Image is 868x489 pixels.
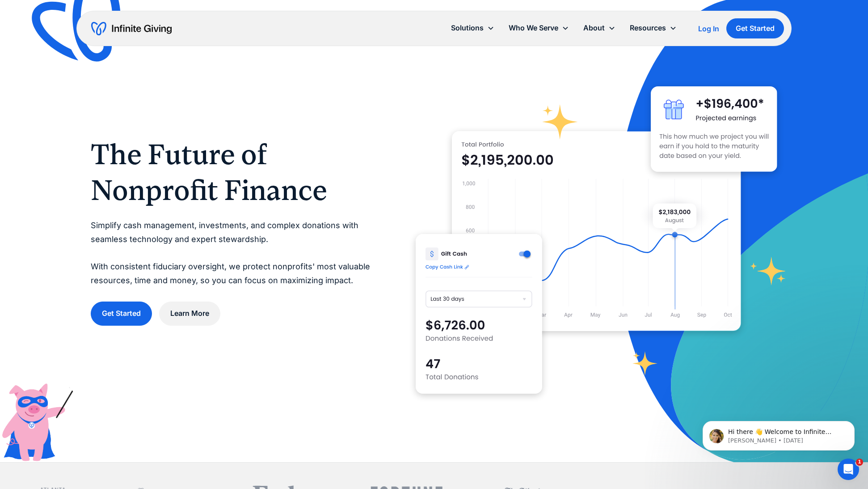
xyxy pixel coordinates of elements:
[698,25,719,32] div: Log In
[698,23,719,34] a: Log In
[838,459,859,480] iframe: Intercom live chat
[452,131,741,331] img: nonprofit donation platform
[630,22,666,34] div: Resources
[91,302,152,325] a: Get Started
[91,219,380,287] p: Simplify cash management, investments, and complex donations with seamless technology and expert ...
[509,22,558,34] div: Who We Serve
[416,234,542,394] img: donation software for nonprofits
[623,18,684,38] div: Resources
[451,22,484,34] div: Solutions
[726,18,784,38] a: Get Started
[583,22,605,34] div: About
[501,18,576,38] div: Who We Serve
[91,21,172,36] a: home
[91,136,380,208] h1: The Future of Nonprofit Finance
[444,18,501,38] div: Solutions
[750,257,786,285] img: fundraising star
[856,459,863,466] span: 1
[159,302,220,325] a: Learn More
[576,18,623,38] div: About
[689,402,868,465] iframe: Intercom notifications message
